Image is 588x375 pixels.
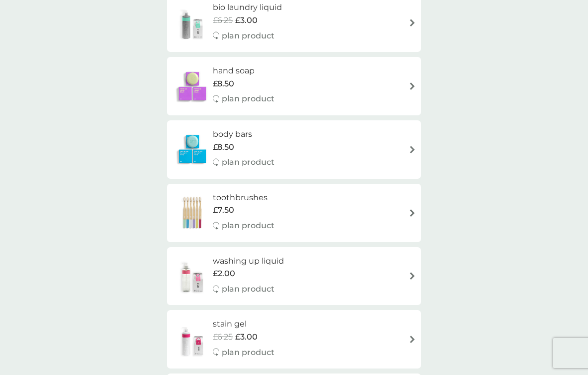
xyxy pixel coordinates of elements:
h6: body bars [213,128,275,141]
h6: bio laundry liquid [213,1,282,14]
span: £6.25 [213,331,233,344]
span: £8.50 [213,77,234,90]
span: £3.00 [235,14,258,27]
h6: toothbrushes [213,191,275,204]
img: arrow right [409,272,416,280]
span: £8.50 [213,141,234,154]
p: plan product [222,92,275,105]
img: arrow right [409,82,416,90]
img: body bars [172,132,213,167]
h6: stain gel [213,318,275,331]
h6: washing up liquid [213,255,284,268]
p: plan product [222,283,275,296]
img: arrow right [409,209,416,217]
img: arrow right [409,146,416,153]
img: hand soap [172,69,213,104]
img: washing up liquid [172,259,213,294]
img: arrow right [409,336,416,343]
span: £7.50 [213,204,234,217]
p: plan product [222,29,275,42]
p: plan product [222,156,275,169]
p: plan product [222,219,275,232]
img: toothbrushes [172,195,213,230]
span: £6.25 [213,14,233,27]
img: stain gel [172,322,213,357]
img: arrow right [409,19,416,26]
span: £3.00 [235,331,258,344]
span: £2.00 [213,267,235,280]
h6: hand soap [213,64,275,77]
p: plan product [222,346,275,359]
img: bio laundry liquid [172,5,213,40]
